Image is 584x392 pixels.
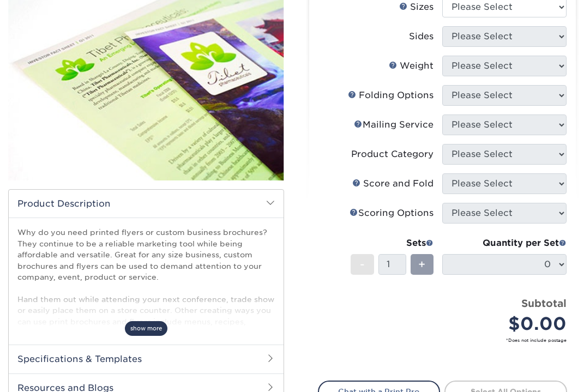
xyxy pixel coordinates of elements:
[389,59,434,73] div: Weight
[9,190,284,218] h2: Product Description
[350,207,434,220] div: Scoring Options
[450,311,567,337] div: $0.00
[9,345,284,373] h2: Specifications & Templates
[360,256,365,273] span: -
[327,337,567,343] small: *Does not include postage
[418,256,425,273] span: +
[352,177,434,190] div: Score and Fold
[351,148,434,161] div: Product Category
[125,321,167,336] span: show more
[409,30,434,43] div: Sides
[348,89,434,102] div: Folding Options
[354,118,434,131] div: Mailing Service
[399,1,434,14] div: Sizes
[351,237,434,250] div: Sets
[442,237,567,250] div: Quantity per Set
[521,297,567,309] strong: Subtotal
